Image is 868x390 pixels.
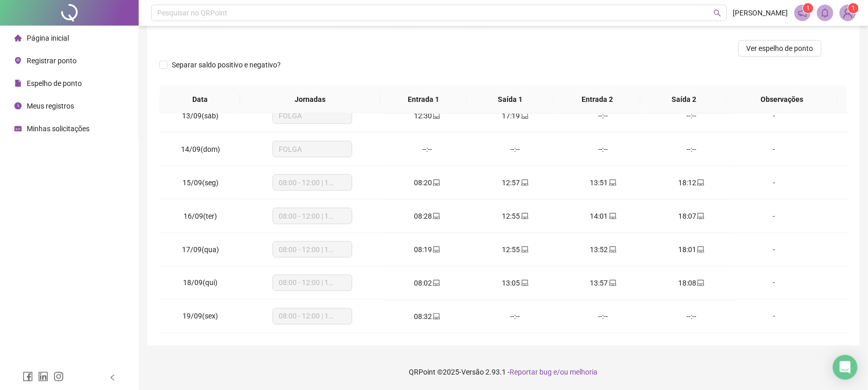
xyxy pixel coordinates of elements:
span: laptop [520,279,529,287]
span: Reportar bug e/ou melhoria [510,368,598,376]
span: file [14,80,22,87]
footer: QRPoint © 2025 - 2.93.1 - [139,354,868,390]
span: FOLGA [279,108,346,123]
div: --:-- [480,144,551,155]
span: facebook [23,371,33,382]
span: 08:00 - 12:00 | 13:00 - 18:00 [279,208,346,224]
span: 18/09(qui) [183,279,218,287]
th: Entrada 2 [554,85,641,114]
div: 13:51 [568,177,639,188]
span: laptop [696,279,704,287]
span: Separar saldo positivo e negativo? [168,59,285,70]
th: Data [159,85,240,114]
div: 08:19 [391,244,463,255]
span: laptop [432,246,440,253]
div: 12:57 [480,177,551,188]
span: laptop [432,179,440,186]
div: 12:30 [391,110,463,121]
div: --:-- [656,110,727,121]
div: --:-- [656,311,727,322]
th: Saída 1 [467,85,554,114]
sup: Atualize o seu contato no menu Meus Dados [848,3,859,13]
span: laptop [432,313,440,320]
span: 08:00 - 12:00 | 13:00 - 18:00 [279,175,346,190]
button: Ver espelho de ponto [738,40,822,57]
span: schedule [14,125,22,132]
span: 14/09(dom) [181,145,220,153]
span: [PERSON_NAME] [733,7,788,19]
span: laptop [608,246,617,253]
span: laptop [520,179,529,186]
th: Entrada 1 [380,85,467,114]
span: instagram [53,371,64,382]
span: environment [14,57,22,64]
div: - [744,110,804,121]
div: 08:02 [391,277,463,289]
div: 13:05 [480,277,551,289]
span: laptop [608,212,617,220]
div: - [744,244,804,255]
span: laptop [432,279,440,287]
div: 12:55 [480,244,551,255]
span: Versão [462,368,484,376]
div: 08:28 [391,210,463,222]
div: --:-- [568,110,639,121]
div: 18:12 [656,177,727,188]
span: left [109,374,116,381]
span: 13/09(sáb) [182,112,219,120]
span: notification [798,8,807,17]
div: 18:08 [656,277,727,289]
span: Minhas solicitações [27,125,89,133]
div: 08:32 [391,311,463,322]
span: laptop [608,179,617,186]
span: Registrar ponto [27,57,77,65]
span: clock-circle [14,102,22,110]
div: - [744,144,804,155]
div: - [744,177,804,188]
span: laptop [608,279,617,287]
span: laptop [696,246,704,253]
div: 18:01 [656,244,727,255]
span: Meus registros [27,102,74,110]
div: 08:20 [391,177,463,188]
div: - [744,311,804,322]
div: 17:19 [480,110,551,121]
span: laptop [520,212,529,220]
div: 12:55 [480,210,551,222]
img: 84182 [840,5,856,21]
span: 1 [806,5,810,12]
span: 08:00 - 12:00 | 13:00 - 18:00 [279,242,346,257]
span: 08:00 - 12:00 | 13:00 - 18:00 [279,275,346,291]
span: laptop [432,212,440,220]
span: 1 [852,5,855,12]
div: --:-- [391,144,463,155]
span: Observações [735,94,829,105]
span: laptop [520,246,529,253]
span: bell [821,8,830,17]
div: --:-- [656,144,727,155]
div: 18:07 [656,210,727,222]
div: - [744,210,804,222]
span: 17/09(qua) [182,245,219,254]
div: 13:52 [568,244,639,255]
span: laptop [520,112,529,119]
span: laptop [696,179,704,186]
span: Página inicial [27,34,69,42]
span: 15/09(seg) [183,179,219,187]
span: home [14,34,22,42]
span: FOLGA [279,141,346,157]
span: 16/09(ter) [184,212,217,220]
th: Saída 2 [641,85,728,114]
span: Ver espelho de ponto [747,43,813,54]
div: 13:57 [568,277,639,289]
div: --:-- [480,311,551,322]
span: Espelho de ponto [27,79,82,87]
div: --:-- [568,311,639,322]
span: laptop [696,212,704,220]
span: linkedin [38,371,48,382]
div: --:-- [568,144,639,155]
th: Jornadas [240,85,380,114]
sup: 1 [803,3,813,13]
div: 14:01 [568,210,639,222]
th: Observações [727,85,838,114]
